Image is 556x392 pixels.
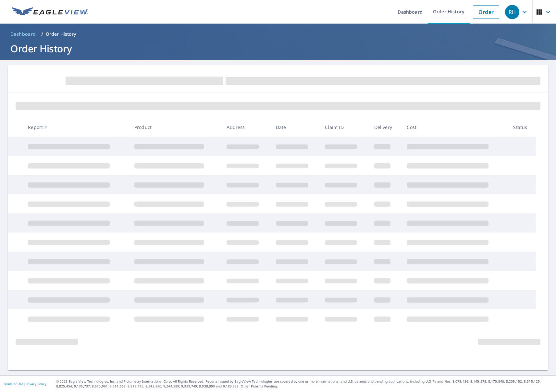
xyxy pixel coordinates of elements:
[402,118,508,137] th: Cost
[25,382,46,386] a: Privacy Policy
[23,118,129,137] th: Report #
[8,29,548,39] nav: breadcrumb
[129,118,221,137] th: Product
[508,118,536,137] th: Status
[8,29,39,39] a: Dashboard
[41,30,43,38] li: /
[3,382,46,386] p: |
[56,379,553,389] p: © 2025 Eagle View Technologies, Inc. and Pictometry International Corp. All Rights Reserved. Repo...
[12,7,88,17] img: EV Logo
[10,31,36,37] span: Dashboard
[505,5,519,19] div: RH
[271,118,320,137] th: Date
[3,382,23,386] a: Terms of Use
[473,5,499,19] a: Order
[221,118,270,137] th: Address
[369,118,402,137] th: Delivery
[8,42,548,55] h1: Order History
[46,31,76,37] p: Order History
[320,118,369,137] th: Claim ID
